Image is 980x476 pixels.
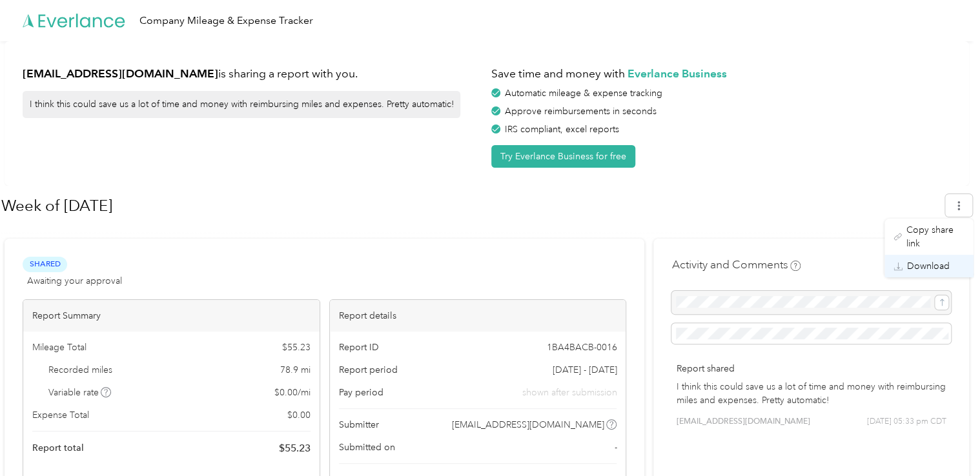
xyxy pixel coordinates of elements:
[676,380,946,407] p: I think this could save us a lot of time and money with reimbursing miles and expenses. Pretty au...
[23,66,218,80] strong: [EMAIL_ADDRESS][DOMAIN_NAME]
[282,341,311,354] span: $ 55.23
[339,386,383,399] span: Pay period
[279,441,311,456] span: $ 55.23
[452,418,604,431] span: [EMAIL_ADDRESS][DOMAIN_NAME]
[32,408,89,422] span: Expense Total
[505,124,619,135] span: IRS compliant, excel reports
[23,300,320,332] div: Report Summary
[522,386,617,399] span: shown after submission
[274,386,311,399] span: $ 0.00 / mi
[867,416,946,428] span: [DATE] 05:33 pm CDT
[280,363,311,377] span: 78.9 mi
[552,363,617,377] span: [DATE] - [DATE]
[546,341,617,354] span: 1BA4BACB-0016
[491,145,635,168] button: Try Everlance Business for free
[339,418,379,431] span: Submitter
[287,408,311,422] span: $ 0.00
[48,386,112,399] span: Variable rate
[505,106,657,117] span: Approve reimbursements in seconds
[614,441,617,454] span: -
[48,363,112,377] span: Recorded miles
[491,66,951,82] h1: Save time and money with
[330,300,626,332] div: Report details
[671,257,801,273] h4: Activity and Comments
[339,441,395,454] span: Submitted on
[23,257,67,272] span: Shared
[628,66,727,80] strong: Everlance Business
[23,66,482,82] h1: is sharing a report with you.
[23,91,460,118] div: I think this could save us a lot of time and money with reimbursing miles and expenses. Pretty au...
[505,88,662,99] span: Automatic mileage & expense tracking
[1,190,936,221] h1: Week of August 25 2025
[907,259,950,273] span: Download
[339,341,379,354] span: Report ID
[32,341,87,354] span: Mileage Total
[906,223,965,250] span: Copy share link
[676,362,946,375] p: Report shared
[32,441,84,455] span: Report total
[676,416,810,428] span: [EMAIL_ADDRESS][DOMAIN_NAME]
[27,274,122,288] span: Awaiting your approval
[339,363,398,377] span: Report period
[139,13,313,29] div: Company Mileage & Expense Tracker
